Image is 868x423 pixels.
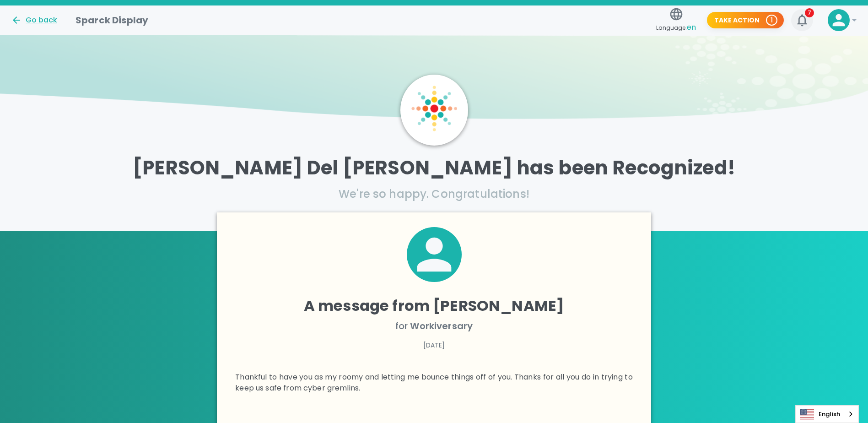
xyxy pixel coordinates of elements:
span: Workiversary [410,320,473,332]
div: Language [795,405,859,423]
h1: Sparck Display [75,13,148,27]
p: 1 [771,16,773,25]
button: Take Action 1 [707,12,784,29]
span: 7 [805,8,814,17]
button: Go back [11,15,57,26]
p: Thankful to have you as my roomy and letting me bounce things off of you. Thanks for all you do i... [235,372,633,394]
a: English [796,406,858,423]
button: 7 [791,9,813,31]
p: for [235,319,633,333]
img: Sparck logo [411,86,457,131]
aside: Language selected: English [795,405,859,423]
span: Language: [656,22,696,34]
button: Language:en [652,4,700,37]
p: [DATE] [235,341,633,350]
span: en [687,22,696,33]
h4: A message from [PERSON_NAME] [235,297,633,315]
